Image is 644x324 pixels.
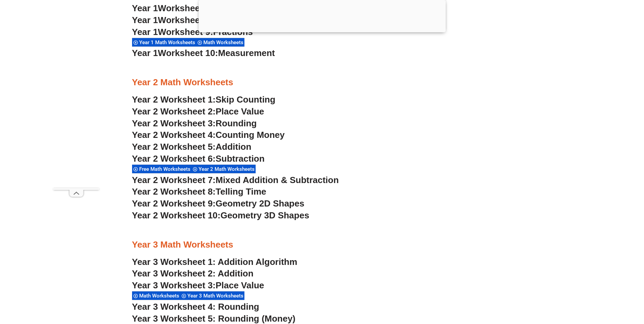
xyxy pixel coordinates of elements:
[203,39,245,46] span: Math Worksheets
[139,293,181,299] span: Math Worksheets
[220,210,309,220] span: Geometry 3D Shapes
[531,247,644,324] iframe: Chat Widget
[158,3,213,13] span: Worksheet 7:
[132,210,221,220] span: Year 2 Worksheet 10:
[132,186,266,197] a: Year 2 Worksheet 8:Telling Time
[132,291,180,300] div: Math Worksheets
[132,154,265,164] a: Year 2 Worksheet 6:Subtraction
[132,130,216,140] span: Year 2 Worksheet 4:
[132,302,259,312] a: Year 3 Worksheet 4: Rounding
[132,94,216,105] span: Year 2 Worksheet 1:
[132,154,216,164] span: Year 2 Worksheet 6:
[216,142,251,152] span: Addition
[132,27,253,37] a: Year 1Worksheet 9:Fractions
[132,280,216,290] span: Year 3 Worksheet 3:
[216,130,285,140] span: Counting Money
[132,48,275,58] a: Year 1Worksheet 10:Measurement
[132,210,309,220] a: Year 2 Worksheet 10:Geometry 3D Shapes
[132,106,216,116] span: Year 2 Worksheet 2:
[132,77,512,88] h3: Year 2 Math Worksheets
[132,130,285,140] a: Year 2 Worksheet 4:Counting Money
[180,291,244,300] div: Year 3 Math Worksheets
[132,38,196,47] div: Year 1 Math Worksheets
[132,164,191,174] div: Free Math Worksheets
[139,39,197,46] span: Year 1 Math Worksheets
[216,94,275,105] span: Skip Counting
[196,38,244,47] div: Math Worksheets
[216,118,257,128] span: Rounding
[199,166,257,172] span: Year 2 Math Worksheets
[132,198,305,209] a: Year 2 Worksheet 9:Geometry 2D Shapes
[139,166,192,172] span: Free Math Worksheets
[132,280,264,290] a: Year 3 Worksheet 3:Place Value
[132,15,282,25] a: Year 1Worksheet 8:Australian coins
[218,48,275,58] span: Measurement
[132,94,276,105] a: Year 2 Worksheet 1:Skip Counting
[216,175,339,185] span: Mixed Addition & Subtraction
[216,154,264,164] span: Subtraction
[132,175,216,185] span: Year 2 Worksheet 7:
[216,186,266,197] span: Telling Time
[132,142,216,152] span: Year 2 Worksheet 5:
[132,142,252,152] a: Year 2 Worksheet 5:Addition
[213,27,253,37] span: Fractions
[216,106,264,116] span: Place Value
[132,175,339,185] a: Year 2 Worksheet 7:Mixed Addition & Subtraction
[132,3,346,13] a: Year 1Worksheet 7:Mixed Addition and Subtraction
[132,198,216,209] span: Year 2 Worksheet 9:
[158,48,218,58] span: Worksheet 10:
[132,268,254,278] a: Year 3 Worksheet 2: Addition
[132,313,296,324] a: Year 3 Worksheet 5: Rounding (Money)
[132,106,264,116] a: Year 2 Worksheet 2:Place Value
[191,164,256,174] div: Year 2 Math Worksheets
[187,293,245,299] span: Year 3 Math Worksheets
[53,16,99,188] iframe: Advertisement
[132,186,216,197] span: Year 2 Worksheet 8:
[132,239,512,251] h3: Year 3 Math Worksheets
[132,118,216,128] span: Year 2 Worksheet 3:
[158,15,213,25] span: Worksheet 8:
[158,27,213,37] span: Worksheet 9:
[132,118,257,128] a: Year 2 Worksheet 3:Rounding
[216,198,304,209] span: Geometry 2D Shapes
[216,280,264,290] span: Place Value
[132,257,297,267] a: Year 3 Worksheet 1: Addition Algorithm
